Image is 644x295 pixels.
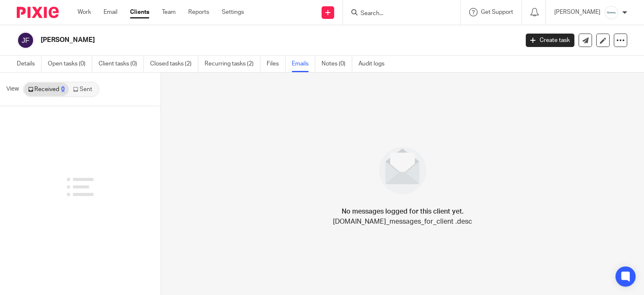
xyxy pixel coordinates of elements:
a: Open tasks (0) [48,56,92,72]
a: Received0 [24,83,69,96]
span: View [6,85,19,94]
span: Get Support [481,9,513,15]
div: 0 [61,86,65,92]
img: image [374,141,432,200]
a: Details [17,56,42,72]
a: Work [78,8,91,16]
input: Search [360,10,435,18]
a: Closed tasks (2) [150,56,198,72]
a: Settings [222,8,244,16]
p: [DOMAIN_NAME]_messages_for_client .desc [333,217,472,227]
h4: No messages logged for this client yet. [342,206,464,217]
a: Reports [188,8,209,16]
a: Create task [526,34,574,47]
a: Team [162,8,176,16]
a: Audit logs [358,56,391,72]
a: Clients [130,8,149,16]
p: [PERSON_NAME] [554,8,600,16]
a: Recurring tasks (2) [205,56,260,72]
a: Files [267,56,286,72]
img: svg%3E [17,31,34,49]
h2: [PERSON_NAME] [41,36,419,44]
a: Emails [292,56,315,72]
a: Email [104,8,117,16]
a: Sent [69,83,98,96]
a: Notes (0) [322,56,352,72]
img: Infinity%20Logo%20with%20Whitespace%20.png [605,6,618,19]
a: Client tasks (0) [99,56,144,72]
img: Pixie [17,7,59,18]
